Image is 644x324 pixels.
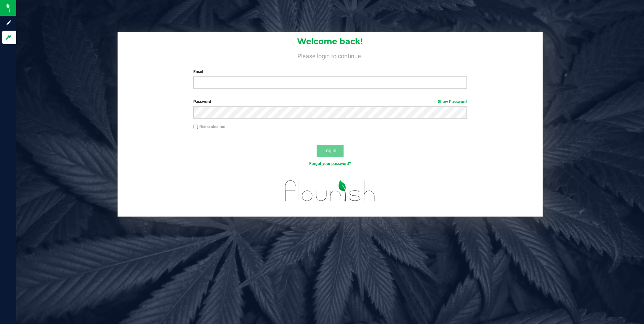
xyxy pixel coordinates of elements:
h1: Welcome back! [118,37,543,46]
inline-svg: Sign up [5,20,12,26]
span: Password [193,99,211,104]
inline-svg: Log in [5,34,12,41]
label: Email [193,69,467,75]
h4: Please login to continue. [118,51,543,59]
img: flourish_logo.svg [277,174,383,208]
a: Forgot your password? [309,161,351,166]
a: Show Password [438,99,467,104]
button: Log In [317,145,344,157]
label: Remember me [193,124,225,130]
span: Log In [323,148,336,153]
input: Remember me [193,125,198,129]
